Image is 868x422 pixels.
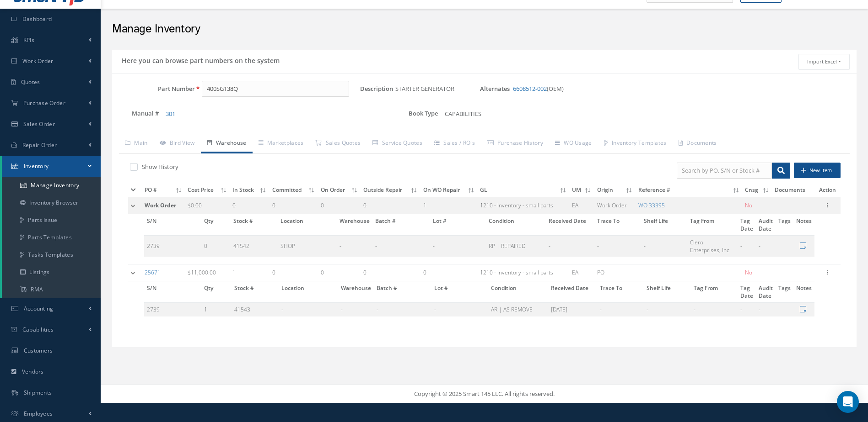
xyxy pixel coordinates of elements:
td: RP | REPAIRED [486,235,545,257]
div: Open Intercom Messenger [837,391,859,413]
td: 0 [270,197,318,214]
span: KPIs [23,36,34,44]
h5: Here you can browse part numbers on the system [119,54,280,65]
a: WO 33395 [638,201,665,209]
span: Dashboard [22,15,52,23]
td: 2739 [144,235,201,257]
th: Action [814,183,841,197]
a: Service Quotes [367,134,428,153]
th: Warehouse [338,281,374,303]
th: In Stock [230,183,269,197]
th: Warehouse [337,214,372,236]
th: Batch # [374,281,432,303]
span: No [745,269,752,276]
td: - [756,302,776,316]
a: Inventory Templates [598,134,673,153]
th: UM [569,183,594,197]
th: Condition [488,281,548,303]
a: Bird View [154,134,201,153]
td: - [337,235,372,257]
td: 2739 [144,302,201,316]
td: - [594,235,641,257]
td: 0 [421,264,478,281]
th: Tag From [691,281,738,303]
a: Marketplaces [253,134,310,153]
td: PO [594,264,636,281]
th: Committed [270,183,318,197]
th: Shelf Life [641,214,687,236]
th: On WO Repair [421,183,478,197]
td: 0 [318,264,361,281]
td: 0 [361,264,421,281]
span: Work Order [145,201,176,209]
th: Shelf Life [644,281,690,303]
th: GL [477,183,569,197]
button: New Item [794,163,841,179]
span: (OEM) [513,84,564,93]
a: Inventory [2,156,101,177]
th: Audit Date [756,281,776,303]
th: Qty [201,214,231,236]
td: 0 [361,197,421,214]
td: 0 [201,235,231,257]
td: AR | AS REMOVE [488,302,548,316]
label: Description [360,85,393,92]
th: Trace To [597,281,644,303]
a: Sales Quotes [309,134,367,153]
a: Warehouse [201,134,253,153]
th: Notes [793,281,814,303]
th: Trace To [594,214,641,236]
th: Tag Date [738,281,756,303]
td: - [372,235,430,257]
td: - [338,302,374,316]
span: Sales Order [23,120,55,128]
a: Documents [673,134,723,153]
a: Main [119,134,154,153]
label: Part Number [112,85,195,92]
span: STARTER GENERATOR [395,81,458,97]
th: Reference # [636,183,743,197]
th: Stock # [231,214,278,236]
td: - [431,302,488,316]
td: - [597,302,644,316]
td: EA [569,197,594,214]
input: Search by PO, S/N or Stock # [677,163,772,179]
th: Cnsg [742,183,772,197]
th: On Order [318,183,361,197]
a: Inventory Browser [2,194,101,211]
td: EA [569,264,594,281]
a: Listings [2,264,101,281]
th: Outside Repair [361,183,421,197]
td: - [374,302,432,316]
th: Received Date [546,214,594,236]
th: PO # [142,183,185,197]
td: - [641,235,687,257]
a: Manage Inventory [2,177,101,194]
td: 1 [201,302,231,316]
td: 41543 [232,302,279,316]
td: - [691,302,738,316]
span: Customers [24,347,53,354]
th: Tag Date [738,214,756,236]
h2: Manage Inventory [112,22,857,36]
span: Shipments [24,389,52,396]
td: $11,000.00 [185,264,230,281]
td: - [738,302,756,316]
label: Manual # [112,108,159,119]
span: CAPABILITIES [445,110,481,118]
th: Stock # [232,281,279,303]
td: 41542 [231,235,278,257]
span: Vendors [22,368,44,375]
span: Quotes [21,78,40,86]
td: - [644,302,690,316]
td: - [738,235,756,257]
a: Parts Templates [2,229,101,246]
th: Lot # [431,281,488,303]
th: Tag From [687,214,737,236]
td: 0 [270,264,318,281]
a: 6608512-002 [513,84,547,93]
td: $0.00 [185,197,230,214]
th: Received Date [548,281,597,303]
td: 1210 - Inventory - small parts [477,264,569,281]
td: 0 [230,197,269,214]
